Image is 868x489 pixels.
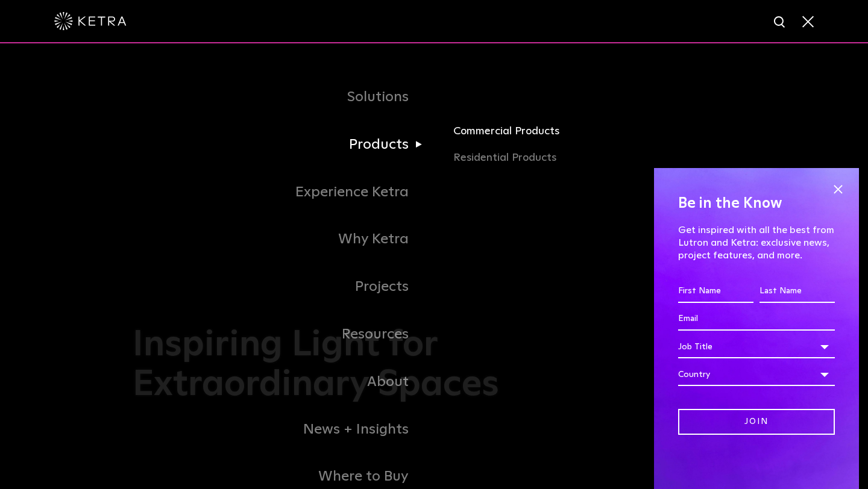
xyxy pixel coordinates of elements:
a: Commercial Products [453,123,735,149]
div: Job Title [678,335,835,358]
input: Last Name [759,280,835,303]
a: Resources [133,311,434,358]
a: Residential Products [453,149,735,167]
a: Solutions [133,73,434,121]
img: ketra-logo-2019-white [54,12,127,30]
input: First Name [678,280,753,303]
a: Experience Ketra [133,169,434,216]
img: search icon [773,15,788,30]
a: Projects [133,263,434,311]
p: Get inspired with all the best from Lutron and Ketra: exclusive news, project features, and more. [678,224,835,261]
h4: Be in the Know [678,192,835,215]
input: Email [678,308,835,331]
a: About [133,358,434,406]
a: Why Ketra [133,216,434,263]
a: News + Insights [133,406,434,453]
a: Products [133,121,434,169]
input: Join [678,409,835,435]
div: Country [678,363,835,386]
